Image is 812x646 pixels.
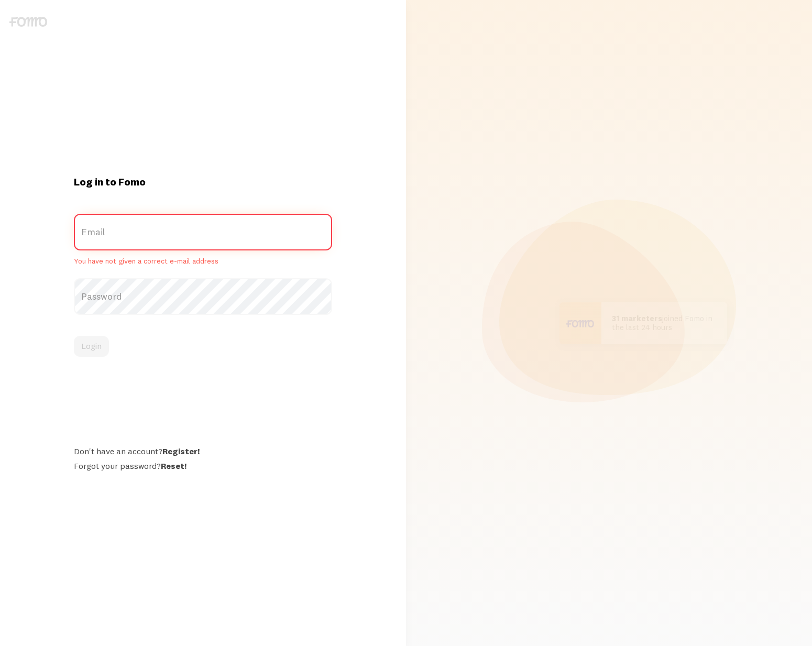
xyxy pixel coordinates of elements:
[74,175,332,189] h1: Log in to Fomo
[9,17,47,27] img: fomo-logo-gray-b99e0e8ada9f9040e2984d0d95b3b12da0074ffd48d1e5cb62ac37fc77b0b268.svg
[612,314,717,332] p: joined Fomo in the last 24 hours
[559,302,601,344] img: User avatar
[161,461,186,471] a: Reset!
[74,278,332,315] label: Password
[162,446,200,456] a: Register!
[74,446,332,456] div: Don't have an account?
[612,313,662,323] b: 31 marketers
[74,461,332,471] div: Forgot your password?
[74,214,332,250] label: Email
[74,257,332,266] span: You have not given a correct e-mail address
